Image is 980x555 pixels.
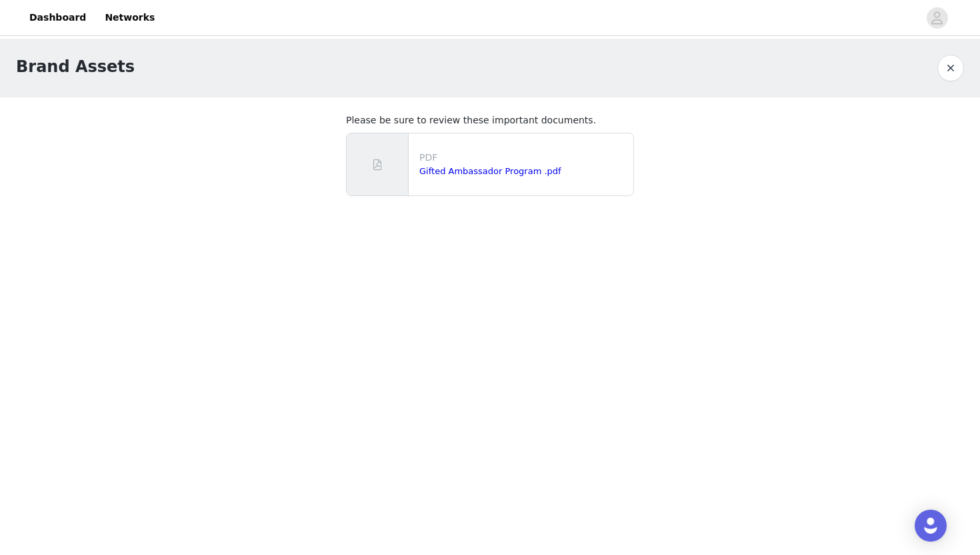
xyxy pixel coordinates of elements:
[915,510,947,542] div: Open Intercom Messenger
[97,3,163,33] a: Networks
[16,55,135,79] h1: Brand Assets
[419,151,628,165] p: PDF
[419,166,561,176] a: Gifted Ambassador Program .pdf
[21,3,94,33] a: Dashboard
[931,7,943,29] div: avatar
